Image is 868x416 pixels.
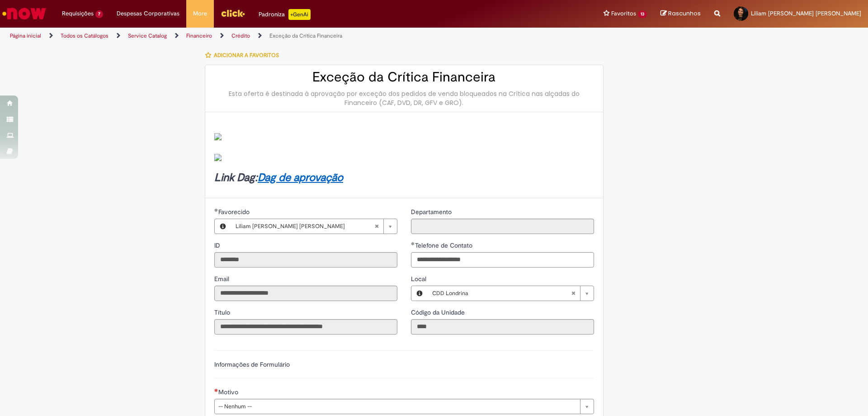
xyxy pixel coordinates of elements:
a: Página inicial [10,32,41,39]
a: Todos os Catálogos [61,32,108,39]
a: Liliam [PERSON_NAME] [PERSON_NAME]Limpar campo Favorecido [231,219,397,234]
label: Somente leitura - Departamento [411,207,453,216]
span: Local [411,275,428,283]
abbr: Limpar campo Favorecido [370,219,383,234]
span: Somente leitura - Código da Unidade [411,308,467,316]
span: Requisições [62,9,94,18]
ul: Trilhas de página [7,28,572,44]
a: CDD LondrinaLimpar campo Local [428,286,594,301]
strong: Link Dag: [214,171,343,185]
input: Departamento [411,219,594,234]
span: Liliam [PERSON_NAME] [PERSON_NAME] [751,10,861,17]
span: Necessários [214,388,218,392]
span: -- Nenhum -- [218,399,576,414]
span: Obrigatório Preenchido [411,242,415,245]
span: 7 [95,10,103,18]
label: Somente leitura - ID [214,241,222,250]
a: Dag de aprovação [258,171,343,185]
button: Local, Visualizar este registro CDD Londrina [411,286,428,301]
input: ID [214,252,397,268]
button: Favorecido, Visualizar este registro Liliam Karla Kupfer Jose [215,219,231,234]
span: Despesas Corporativas [117,9,179,18]
div: Esta oferta é destinada à aprovação por exceção dos pedidos de venda bloqueados na Crítica nas al... [214,89,594,107]
label: Somente leitura - Email [214,274,231,283]
span: Liliam [PERSON_NAME] [PERSON_NAME] [236,219,374,234]
span: More [193,9,207,18]
span: Motivo [218,388,240,396]
p: +GenAi [288,9,311,20]
img: ServiceNow [1,5,47,23]
h2: Exceção da Crítica Financeira [214,70,594,85]
img: click_logo_yellow_360x200.png [221,6,245,20]
span: Adicionar a Favoritos [214,52,279,59]
label: Somente leitura - Título [214,308,232,317]
span: Somente leitura - Departamento [411,208,453,216]
span: Rascunhos [668,9,701,18]
input: Título [214,319,397,335]
button: Adicionar a Favoritos [205,46,284,65]
span: Somente leitura - Email [214,275,231,283]
input: Email [214,286,397,301]
label: Informações de Formulário [214,360,290,368]
span: Telefone de Contato [415,241,474,249]
span: Somente leitura - Título [214,308,232,316]
input: Código da Unidade [411,319,594,335]
label: Somente leitura - Código da Unidade [411,308,467,317]
img: sys_attachment.do [214,154,222,161]
a: Rascunhos [660,10,701,18]
a: Financeiro [186,32,212,39]
span: 13 [638,10,647,18]
input: Telefone de Contato [411,252,594,268]
div: Padroniza [259,9,311,20]
a: Crédito [231,32,250,39]
span: Favoritos [611,9,636,18]
abbr: Limpar campo Local [566,286,580,301]
span: Necessários - Favorecido [218,208,251,216]
img: sys_attachment.do [214,133,222,140]
span: CDD Londrina [432,286,571,301]
span: Obrigatório Preenchido [214,208,218,212]
a: Exceção da Crítica Financeira [269,32,342,39]
span: Somente leitura - ID [214,241,222,249]
a: Service Catalog [128,32,167,39]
